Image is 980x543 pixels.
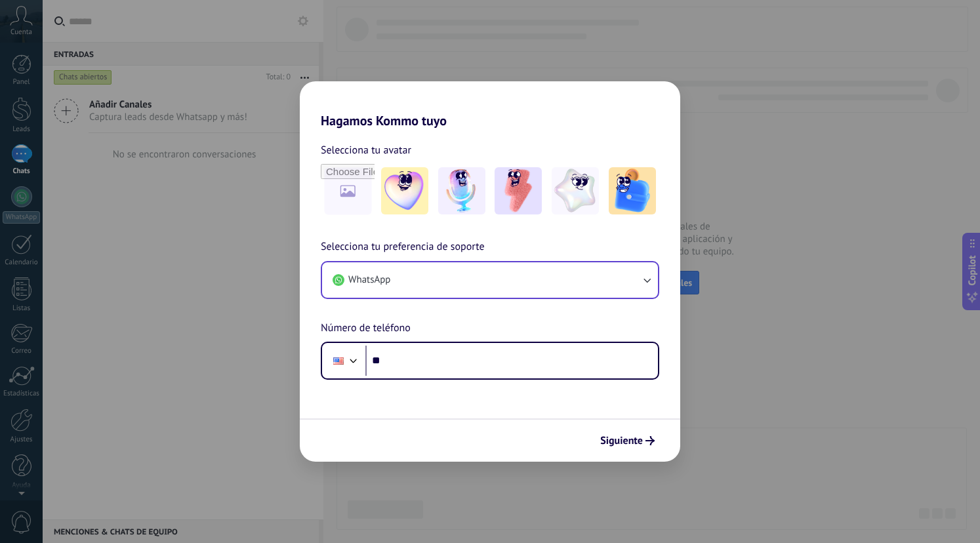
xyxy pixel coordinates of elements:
[552,167,599,214] img: -4.jpeg
[609,167,656,214] img: -5.jpeg
[321,320,411,337] span: Número de teléfono
[321,239,485,256] span: Selecciona tu preferencia de soporte
[348,273,390,287] span: WhatsApp
[326,347,351,374] div: United States: + 1
[600,436,643,445] span: Siguiente
[322,262,658,298] button: WhatsApp
[594,430,661,452] button: Siguiente
[438,167,485,214] img: -2.jpeg
[381,167,428,214] img: -1.jpeg
[300,81,680,129] h2: Hagamos Kommo tuyo
[495,167,542,214] img: -3.jpeg
[321,142,411,159] span: Selecciona tu avatar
